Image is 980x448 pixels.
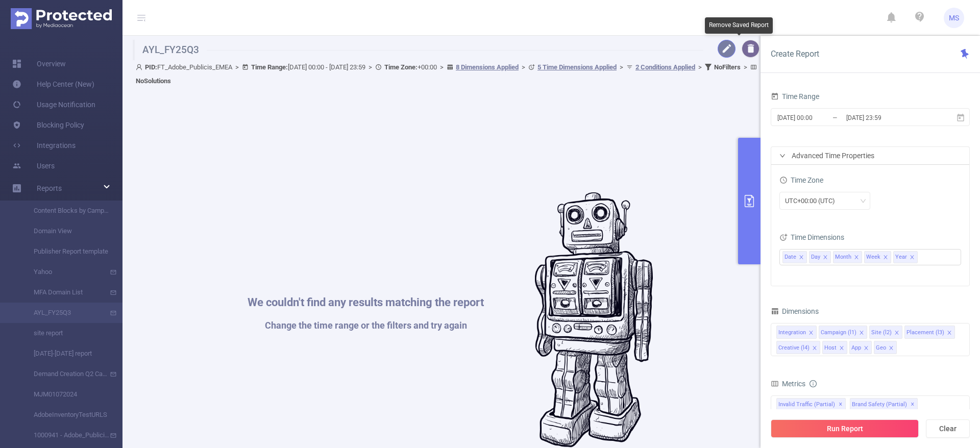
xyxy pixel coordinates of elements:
div: Geo [876,341,886,355]
img: Protected Media [11,8,112,29]
span: Metrics [771,380,805,388]
span: Time Range [771,92,819,101]
span: Week [866,252,880,263]
span: Year [895,252,907,263]
span: Time Dimensions [779,233,844,241]
a: Usage Notification [12,94,95,115]
a: site report [20,323,110,343]
div: UTC+00:00 (UTC) [785,192,842,209]
a: Yahoo [20,262,110,282]
a: AdobeInventoryTestURLS [20,405,110,425]
div: Creative (l4) [778,341,810,355]
li: Integration [776,326,817,339]
div: Site (l2) [871,326,892,339]
i: icon: info-circle [810,380,817,387]
li: Site (l2) [869,326,902,339]
span: > [437,63,447,71]
span: Brand Safety (partial) [850,398,918,411]
i: icon: close [799,255,804,261]
li: Creative (l4) [776,341,820,354]
a: [DATE]-[DATE] report [20,343,110,364]
u: 5 Time Dimensions Applied [537,63,617,71]
span: Reports [37,184,62,192]
i: icon: user [136,64,145,70]
div: App [851,341,861,355]
span: Month [835,252,851,263]
li: Day [809,251,831,263]
a: Blocking Policy [12,115,84,135]
i: icon: close [883,255,888,261]
i: icon: close [864,345,869,352]
i: icon: close [812,345,817,352]
a: Help Center (New) [12,74,94,94]
a: AYL_FY25Q3 [20,303,110,323]
input: End date [845,111,928,125]
a: Overview [12,54,66,74]
span: FT_Adobe_Publicis_EMEA [DATE] 00:00 - [DATE] 23:59 +00:00 [136,63,759,85]
i: icon: right [779,153,786,159]
b: Time Zone: [384,63,418,71]
span: ✕ [839,399,843,411]
i: icon: close [823,255,828,261]
span: ✕ [911,399,915,411]
h1: AYL_FY25Q3 [133,40,703,60]
div: Campaign (l1) [821,326,856,339]
span: > [617,63,626,71]
input: Start date [776,111,859,125]
b: No Solutions [136,77,171,85]
i: icon: down [860,198,866,205]
a: Publisher Report template [20,241,110,262]
li: Year [893,251,918,263]
a: Domain View [20,221,110,241]
a: Users [12,156,55,176]
li: App [849,341,872,354]
span: Date [785,252,796,263]
i: icon: close [859,330,864,336]
span: MS [949,8,959,28]
div: icon: rightAdvanced Time Properties [771,147,969,164]
div: Integration [778,326,806,339]
i: icon: close [910,255,915,261]
li: Placement (l3) [904,326,955,339]
input: filter select [920,251,921,263]
li: Campaign (l1) [819,326,867,339]
b: No Filters [714,63,741,71]
h1: Change the time range or the filters and try again [248,321,484,330]
a: MFA Domain List [20,282,110,303]
span: Dimensions [771,307,819,315]
li: Host [822,341,847,354]
span: > [695,63,705,71]
a: Integrations [12,135,76,156]
i: icon: close [854,255,859,261]
li: Geo [874,341,897,354]
div: Host [824,341,837,355]
span: > [365,63,375,71]
i: icon: close [894,330,899,336]
i: icon: close [947,330,952,336]
span: Invalid Traffic (partial) [776,398,846,411]
a: 1000941 - Adobe_Publicis_EMEA_Misinformation [20,425,110,445]
div: Placement (l3) [906,326,944,339]
span: > [741,63,750,71]
h1: We couldn't find any results matching the report [248,297,484,308]
i: icon: close [889,345,894,352]
a: MJM01072024 [20,384,110,405]
b: PID: [145,63,157,71]
span: Time Zone [779,176,823,184]
button: Run Report [771,419,919,438]
i: icon: close [808,330,814,336]
div: Remove Saved Report [705,17,773,34]
u: 2 Conditions Applied [635,63,695,71]
i: icon: close [839,345,844,352]
a: Demand Creation Q2 Campaigns [20,364,110,384]
a: Content Blocks by Campaign [20,201,110,221]
span: Day [811,252,820,263]
span: Create Report [771,49,819,59]
u: 8 Dimensions Applied [456,63,519,71]
a: Reports [37,178,62,198]
li: Date [782,251,807,263]
li: Month [833,251,862,263]
span: > [519,63,528,71]
span: > [232,63,242,71]
button: Clear [926,419,970,438]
